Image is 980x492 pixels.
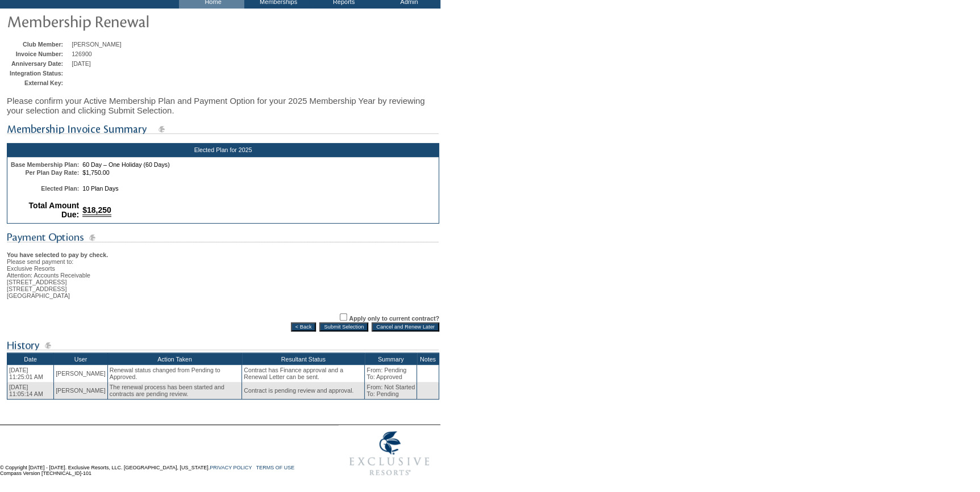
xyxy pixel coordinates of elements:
td: 60 Day – One Holiday (60 Days) [81,161,436,168]
th: Date [7,353,54,365]
b: Per Plan Day Rate: [25,169,79,176]
span: $18,250 [82,205,111,217]
img: Exclusive Resorts [339,425,440,482]
th: Summary [365,353,417,365]
td: [PERSON_NAME] [54,382,108,400]
td: From: Not Started To: Pending [365,382,417,400]
input: Cancel and Renew Later [372,322,439,331]
img: pgTtlMembershipRenewal.gif [7,10,234,32]
span: [DATE] [72,60,91,67]
th: Action Taken [107,353,241,365]
td: Club Member: [10,41,69,48]
td: 10 Plan Days [81,185,436,192]
input: Submit Selection [319,322,368,331]
span: 126900 [72,51,92,57]
td: The renewal process has been started and contracts are pending review. [107,382,241,400]
td: [DATE] 11:25:01 AM [7,365,54,382]
td: External Key: [10,79,69,86]
img: subTtlHistory.gif [7,338,439,352]
td: Anniversary Date: [10,60,69,67]
b: Base Membership Plan: [11,161,79,168]
div: Please confirm your Active Membership Plan and Payment Option for your 2025 Membership Year by re... [7,90,439,121]
b: You have selected to pay by check. [7,251,108,258]
td: Invoice Number: [10,51,69,57]
img: subTtlPaymentOptions.gif [7,230,439,245]
a: PRIVACY POLICY [210,465,252,470]
b: Total Amount Due: [29,201,80,219]
input: < Back [291,322,316,331]
th: Resultant Status [242,353,365,365]
td: Integration Status: [10,70,69,77]
td: [PERSON_NAME] [54,365,108,382]
td: [DATE] 11:05:14 AM [7,382,54,400]
th: Notes [417,353,439,365]
td: Contract is pending review and approval. [242,382,365,400]
b: Elected Plan: [41,185,79,192]
div: Please send payment to: Exclusive Resorts Attention: Accounts Receivable [STREET_ADDRESS] [STREET... [7,245,439,299]
td: Contract has Finance approval and a Renewal Letter can be sent. [242,365,365,382]
td: $1,750.00 [81,169,436,176]
td: Renewal status changed from Pending to Approved. [107,365,241,382]
td: From: Pending To: Approved [365,365,417,382]
img: subTtlMembershipInvoiceSummary.gif [7,122,439,136]
label: Apply only to current contract? [349,315,439,322]
div: Elected Plan for 2025 [7,143,439,157]
a: TERMS OF USE [256,465,295,470]
th: User [54,353,108,365]
span: [PERSON_NAME] [72,41,122,48]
